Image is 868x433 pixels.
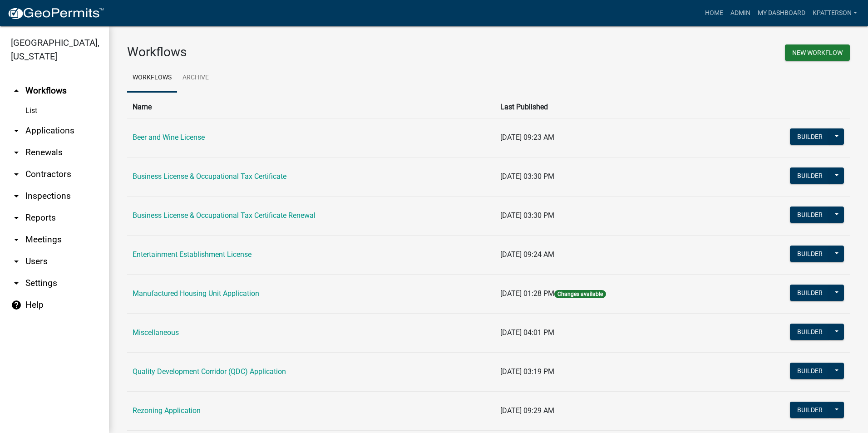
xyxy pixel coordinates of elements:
th: Last Published [495,96,725,118]
i: help [11,300,22,310]
button: New Workflow [785,44,850,61]
button: Builder [790,402,830,418]
h3: Workflows [127,44,482,60]
a: KPATTERSON [809,5,861,22]
th: Name [127,96,495,118]
i: arrow_drop_down [11,125,22,136]
button: Builder [790,128,830,145]
i: arrow_drop_down [11,234,22,245]
a: Entertainment Establishment License [133,250,252,259]
button: Builder [790,363,830,379]
a: Beer and Wine License [133,133,205,142]
a: Archive [177,64,214,93]
span: [DATE] 09:23 AM [500,133,554,142]
button: Builder [790,246,830,262]
a: Rezoning Application [133,406,201,415]
button: Builder [790,167,830,184]
span: [DATE] 03:30 PM [500,211,554,220]
i: arrow_drop_down [11,147,22,158]
span: [DATE] 03:30 PM [500,172,554,181]
span: [DATE] 03:19 PM [500,367,554,376]
a: Workflows [127,64,177,93]
i: arrow_drop_down [11,278,22,289]
span: [DATE] 04:01 PM [500,328,554,337]
i: arrow_drop_down [11,191,22,202]
i: arrow_drop_down [11,212,22,223]
button: Builder [790,207,830,223]
button: Builder [790,324,830,340]
span: Changes available [554,290,606,298]
i: arrow_drop_down [11,256,22,267]
span: [DATE] 01:28 PM [500,289,554,298]
a: Home [701,5,727,22]
button: Builder [790,285,830,301]
a: Miscellaneous [133,328,179,337]
i: arrow_drop_up [11,85,22,96]
a: Business License & Occupational Tax Certificate [133,172,286,181]
a: Manufactured Housing Unit Application [133,289,259,298]
a: My Dashboard [754,5,809,22]
span: [DATE] 09:29 AM [500,406,554,415]
a: Business License & Occupational Tax Certificate Renewal [133,211,316,220]
a: Quality Development Corridor (QDC) Application [133,367,286,376]
i: arrow_drop_down [11,169,22,180]
a: Admin [727,5,754,22]
span: [DATE] 09:24 AM [500,250,554,259]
